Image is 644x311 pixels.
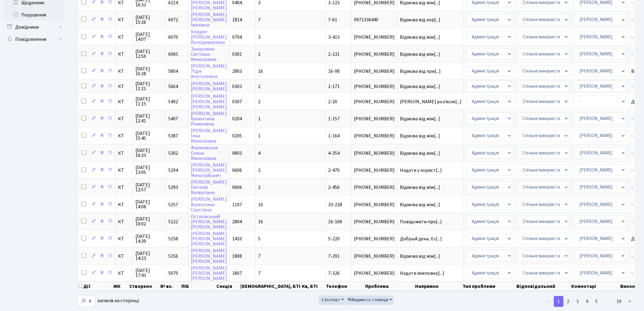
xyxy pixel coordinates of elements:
span: 2 [258,184,261,191]
span: [PHONE_NUMBER] [354,52,395,57]
th: Кв, БТІ [301,282,325,291]
span: [PHONE_NUMBER] [354,271,395,276]
a: [PERSON_NAME][PERSON_NAME][PERSON_NAME] [191,230,227,247]
span: 1807 [232,270,242,277]
span: [DATE] 14:07 [135,32,163,42]
span: [PHONE_NUMBER] [354,69,395,74]
span: КТ [118,116,130,121]
a: [PERSON_NAME]ІннаМиколаївна [191,127,227,144]
span: 7-326 [328,270,340,277]
span: КТ [118,133,130,138]
span: [PHONE_NUMBER] [354,185,395,190]
span: 16 [258,68,263,75]
span: 6065 [168,51,178,58]
span: 0307 [232,98,242,105]
span: 1410 [232,235,242,242]
a: [PERSON_NAME][PERSON_NAME]Миколайович [191,162,227,179]
select: записів на сторінці [78,295,95,307]
span: [PHONE_NUMBER] [354,219,395,224]
span: 2-171 [328,83,340,90]
th: Створено [129,282,160,291]
span: КТ [118,254,130,259]
span: 0303 [232,83,242,90]
span: 1808 [232,253,242,260]
span: 5492 [168,98,178,105]
span: [PHONE_NUMBER] [354,202,395,207]
span: КТ [118,35,130,40]
th: ПІБ [181,282,216,291]
span: [PHONE_NUMBER] [354,151,395,156]
span: КТ [118,69,130,74]
span: [DATE] 12:41 [135,114,163,123]
a: ФіалковськаОленаМиколаївна [191,145,218,162]
span: Добрый день. Ес[...] [400,235,442,242]
span: 5 [258,235,261,242]
span: 5387 [168,133,178,139]
span: [PHONE_NUMBER] [354,35,395,40]
a: [PERSON_NAME][PERSON_NAME][PERSON_NAME] [191,248,227,265]
a: 5 [592,296,601,307]
span: КТ [118,236,130,241]
span: Відмова від між[...] [400,150,440,157]
label: записів на сторінці [78,295,139,307]
a: Бордюг[PERSON_NAME]Володимирівна [191,29,227,46]
a: [PERSON_NAME]ВалентинаРоманівна [191,110,227,127]
span: 5257 [168,201,178,208]
th: [DEMOGRAPHIC_DATA], БТІ [240,282,301,291]
span: Відмова від кор[...] [400,16,440,23]
a: Довідники [3,21,64,33]
span: Відмова від між[...] [400,83,440,90]
span: 5156 [168,253,178,260]
span: Відмова від між[...] [400,115,440,122]
span: 5222 [168,218,178,225]
span: [DATE] 14:08 [135,200,163,209]
span: 10 [258,201,263,208]
th: ЖК [113,282,129,291]
span: [DATE] 12:57 [135,182,163,192]
th: Секція [216,282,240,291]
span: 4-354 [328,150,340,157]
span: [PERSON_NAME] роз'ясне[...] [400,98,461,105]
span: КТ [118,185,130,190]
span: 2-20 [328,98,337,105]
span: 0606 [232,184,242,191]
span: Відмова від між[...] [400,201,440,208]
span: КТ [118,168,130,173]
span: Відмова від між[...] [400,253,440,260]
span: [DATE] 16:28 [135,66,163,76]
a: Повідомлення [3,33,64,45]
span: 5407 [168,115,178,122]
span: [DATE] 14:23 [135,251,163,261]
a: 3 [573,296,583,307]
span: КТ [118,0,130,5]
span: [PHONE_NUMBER] [354,0,395,5]
span: 0205 [232,133,242,139]
span: 0204 [232,115,242,122]
span: 2804 [232,218,242,225]
a: [PERSON_NAME]ВалентинаСергіївна [191,196,227,213]
span: Відмова від між[...] [400,51,440,58]
span: 3 [258,34,261,41]
span: [DATE] 11:15 [135,97,163,106]
span: Надати у корист[...] [400,167,442,174]
a: [PERSON_NAME]НаталіяВалеріївна [191,179,227,196]
span: 7-61 [328,16,337,23]
a: 2 [563,296,573,307]
span: КТ [118,202,130,207]
span: 6072 [168,16,178,23]
a: [PERSON_NAME][PERSON_NAME][PERSON_NAME] [191,93,227,110]
span: 5804 [168,68,178,75]
span: Відмова від при[...] [400,68,441,75]
span: 1 [258,133,261,139]
th: Дії [78,282,113,291]
span: 4 [258,150,261,157]
span: Повідомити про[...] [400,218,442,225]
span: 16 [258,218,263,225]
a: 18 [613,296,625,307]
span: 3-413 [328,34,340,41]
span: Надати міжповер[...] [400,270,444,277]
span: КТ [118,17,130,22]
button: Експорт [319,295,345,305]
th: № вх. [160,282,181,291]
span: КТ [118,219,130,224]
